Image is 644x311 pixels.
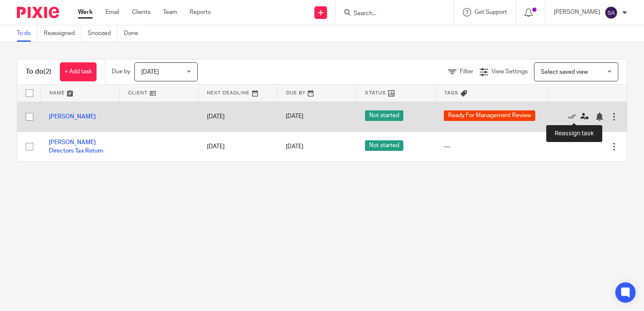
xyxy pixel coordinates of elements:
span: Filter [460,69,473,75]
a: [PERSON_NAME] [49,114,96,120]
a: Email [105,8,119,16]
span: Not started [365,110,403,121]
span: View Settings [491,69,528,75]
a: Work [78,8,93,16]
p: Due by [112,67,130,76]
a: Team [163,8,177,16]
img: Pixie [17,7,59,18]
span: Ready For Management Review [444,110,535,121]
span: Select saved view [541,69,588,75]
span: Not started [365,140,403,151]
a: Reports [190,8,211,16]
a: Done [124,25,145,42]
span: [DATE] [286,144,303,150]
a: + Add task [60,62,97,81]
h1: To do [26,67,51,76]
a: Mark as done [568,113,580,121]
span: Get Support [475,9,507,15]
span: Tags [444,91,459,95]
input: Search [353,10,429,18]
span: [DATE] [286,114,303,120]
a: Reassigned [44,25,81,42]
td: [DATE] [199,131,277,161]
a: Clients [132,8,150,16]
img: svg%3E [604,6,618,19]
td: [DATE] [199,102,277,131]
a: To do [17,25,38,42]
span: [DATE] [141,69,159,75]
p: [PERSON_NAME] [554,8,600,16]
a: Snoozed [88,25,118,42]
a: [PERSON_NAME] Directors Tax Return [49,139,103,154]
div: --- [444,142,539,151]
span: (2) [43,68,51,75]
